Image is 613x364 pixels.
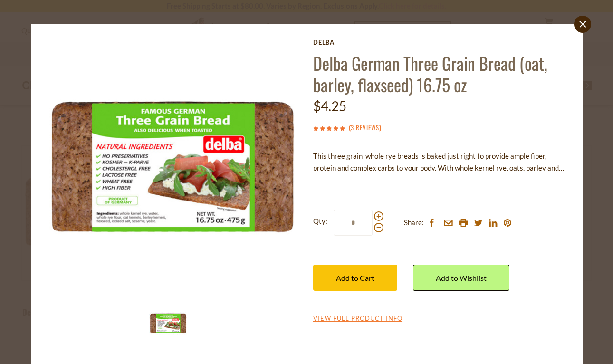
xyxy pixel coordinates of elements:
a: Delba German Three Grain Bread (oat, barley, flaxseed) 16.75 oz [313,50,547,97]
img: Delba German Three Grain Bread (oat, barley, flaxseed) 16.75 oz [149,304,187,342]
button: Add to Cart [313,265,397,291]
a: View Full Product Info [313,315,402,323]
a: Add to Wishlist [413,265,509,291]
span: Share: [404,217,424,229]
input: Qty: [334,210,373,236]
span: $4.25 [313,98,346,114]
strong: Qty: [313,215,327,227]
a: Delba [313,38,568,46]
p: This three grain whole rye breads is baked just right to provide ample fiber, protein and complex... [313,150,568,174]
span: Add to Cart [336,273,374,282]
span: ( ) [349,123,381,132]
img: Delba German Three Grain Bread (oat, barley, flaxseed) 16.75 oz [45,38,300,294]
a: 3 Reviews [351,123,379,133]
